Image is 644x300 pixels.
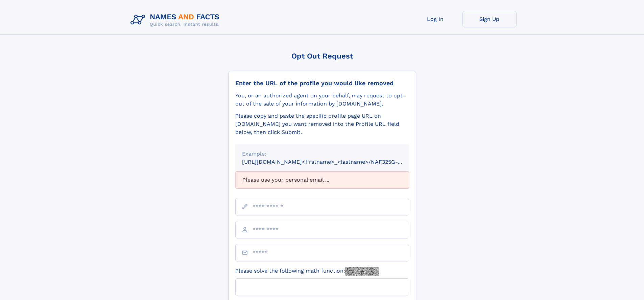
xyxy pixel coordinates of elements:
div: You, or an authorized agent on your behalf, may request to opt-out of the sale of your informatio... [235,92,409,108]
a: Log In [408,11,462,27]
div: Please use your personal email ... [235,171,409,188]
a: Sign Up [462,11,517,27]
img: Logo Names and Facts [128,11,225,29]
label: Please solve the following math function: [235,267,379,276]
div: Please copy and paste the specific profile page URL on [DOMAIN_NAME] you want removed into the Pr... [235,112,409,136]
div: Opt Out Request [228,52,416,60]
small: [URL][DOMAIN_NAME]<firstname>_<lastname>/NAF325G-xxxxxxxx [242,159,422,165]
div: Enter the URL of the profile you would like removed [235,79,409,87]
div: Example: [242,150,402,158]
